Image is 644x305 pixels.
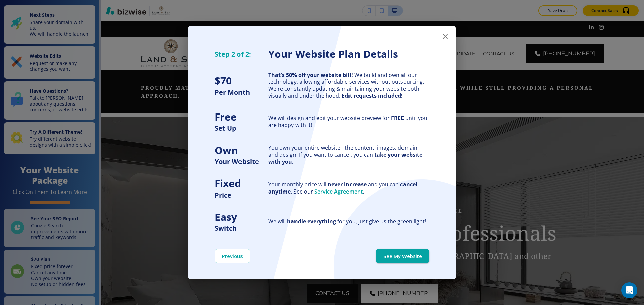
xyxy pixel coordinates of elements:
[376,249,429,263] button: See My Website
[215,110,237,124] strong: Free
[215,74,232,87] strong: $ 70
[621,282,637,298] div: Open Intercom Messenger
[328,181,367,188] strong: never increase
[215,124,268,133] h5: Set Up
[215,88,268,97] h5: Per Month
[215,157,268,166] h5: Your Website
[268,151,422,165] strong: take your website with you.
[268,218,429,225] div: We will for you, just give us the green light!
[268,72,429,99] div: We build and own all our technology, allowing affordable services without outsourcing. We're cons...
[215,143,238,157] strong: Own
[268,47,429,61] h3: Your Website Plan Details
[342,92,403,99] strong: Edit requests included!
[215,210,237,224] strong: Easy
[268,181,429,195] div: Your monthly price will and you can . See our .
[215,224,268,233] h5: Switch
[268,115,429,129] div: We will design and edit your website preview for until you are happy with it!
[215,190,268,200] h5: Price
[215,249,250,263] button: Previous
[215,176,241,190] strong: Fixed
[268,144,429,165] div: You own your entire website - the content, images, domain, and design. If you want to cancel, you...
[215,50,268,59] h5: Step 2 of 2:
[268,181,417,195] strong: cancel anytime
[314,188,363,195] a: Service Agreement
[391,114,404,122] strong: FREE
[287,218,336,225] strong: handle everything
[268,71,353,79] strong: That's 50% off your website bill!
